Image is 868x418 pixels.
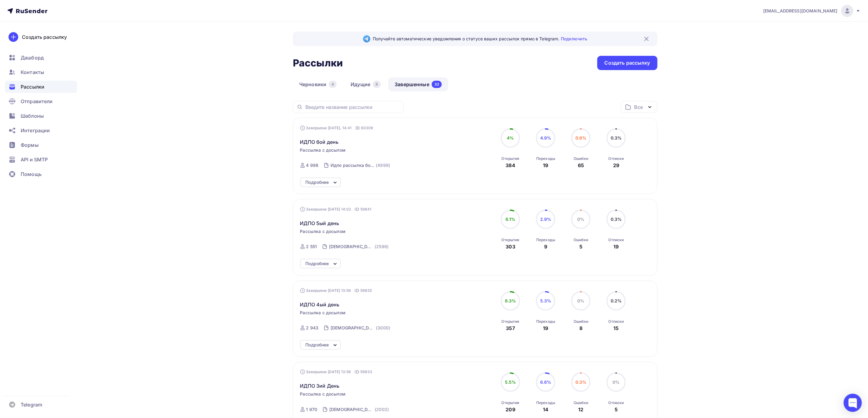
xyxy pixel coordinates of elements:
[543,162,548,169] div: 19
[613,162,619,169] div: 29
[506,243,515,250] div: 303
[614,243,619,250] div: 19
[360,206,372,212] span: 59841
[5,81,77,93] a: Рассылки
[329,81,337,88] div: 4
[300,391,346,397] span: Рассылка с досылом
[536,238,555,242] div: Переходы
[5,110,77,122] a: Шаблоны
[361,125,373,131] span: 60309
[306,406,317,413] div: 1 970
[609,319,624,324] div: Отписки
[502,238,520,242] div: Открытия
[363,35,370,42] img: Telegram
[300,220,339,227] span: ИДПО 5ый день
[331,162,375,168] div: Идпо рассылка 6ой день
[388,77,448,91] a: Завершенные32
[355,288,359,294] span: ID
[306,179,329,186] div: Подробнее
[300,228,346,234] span: Рассылка с досылом
[21,127,50,134] span: Интеграции
[540,379,551,385] span: 6.6%
[502,319,520,324] div: Открытия
[536,156,555,161] div: Переходы
[540,135,551,140] span: 4.9%
[502,400,520,405] div: Открытия
[578,298,585,303] span: 0%
[611,217,622,222] span: 0.3%
[305,104,400,110] input: Введите название рассылки
[21,98,53,105] span: Отправители
[376,325,390,331] div: (3000)
[306,162,319,168] div: 4 998
[306,244,317,250] div: 2 551
[328,242,389,251] a: [DEMOGRAPHIC_DATA] рассылка 5ый день (2598)
[621,101,657,113] button: Все
[21,401,42,408] span: Telegram
[634,103,643,111] div: Все
[609,400,624,405] div: Отписки
[329,405,389,414] a: [DEMOGRAPHIC_DATA] рассылка 3ий день (2002)
[331,325,375,331] div: [DEMOGRAPHIC_DATA] рассылка 4ый день
[293,57,343,69] h2: Рассылки
[574,319,588,324] div: Ошибки
[574,400,588,405] div: Ошибки
[561,36,587,41] a: Подключить
[5,52,77,64] a: Дашборд
[355,369,359,375] span: ID
[502,156,520,161] div: Открытия
[432,81,442,88] div: 32
[360,288,372,294] span: 59835
[575,135,587,140] span: 0.6%
[613,379,620,385] span: 0%
[376,162,390,168] div: (4999)
[330,160,391,170] a: Идпо рассылка 6ой день (4999)
[306,325,319,331] div: 2 943
[300,369,372,375] div: Завершена [DATE] 13:58
[300,301,340,308] span: ИДПО 4ый день
[605,59,650,66] div: Создать рассылку
[505,379,516,385] span: 5.5%
[609,156,624,161] div: Отписки
[300,310,346,316] span: Рассылка с досылом
[306,341,329,349] div: Подробнее
[21,69,44,76] span: Контакты
[5,66,77,78] a: Контакты
[330,323,391,333] a: [DEMOGRAPHIC_DATA] рассылка 4ый день (3000)
[306,260,329,267] div: Подробнее
[21,83,44,90] span: Рассылки
[300,125,373,131] div: Завершена [DATE], 14:41
[293,77,343,91] a: Черновики4
[506,162,515,169] div: 384
[575,379,587,385] span: 0.3%
[543,406,548,413] div: 14
[540,298,551,303] span: 5.3%
[300,138,339,146] span: ИДПО 6ой день
[506,217,516,222] span: 6.1%
[329,406,373,413] div: [DEMOGRAPHIC_DATA] рассылка 3ий день
[375,406,389,413] div: (2002)
[21,141,39,149] span: Формы
[22,33,67,41] div: Создать рассылку
[344,77,387,91] a: Идущие8
[536,400,555,405] div: Переходы
[615,406,618,413] div: 5
[329,244,373,250] div: [DEMOGRAPHIC_DATA] рассылка 5ый день
[300,206,372,212] div: Завершена [DATE] 14:02
[579,325,582,332] div: 8
[614,325,619,332] div: 15
[611,298,622,303] span: 0.2%
[543,325,548,332] div: 19
[544,243,547,250] div: 9
[506,325,515,332] div: 357
[355,125,360,131] span: ID
[373,36,587,42] span: Получайте автоматические уведомления о статусе ваших рассылок прямо в Telegram.
[300,147,346,153] span: Рассылка с досылом
[763,8,838,14] span: [EMAIL_ADDRESS][DOMAIN_NAME]
[540,217,551,222] span: 2.9%
[21,156,48,163] span: API и SMTP
[375,244,389,250] div: (2598)
[21,112,44,120] span: Шаблоны
[507,135,514,140] span: 4%
[611,135,622,140] span: 0.3%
